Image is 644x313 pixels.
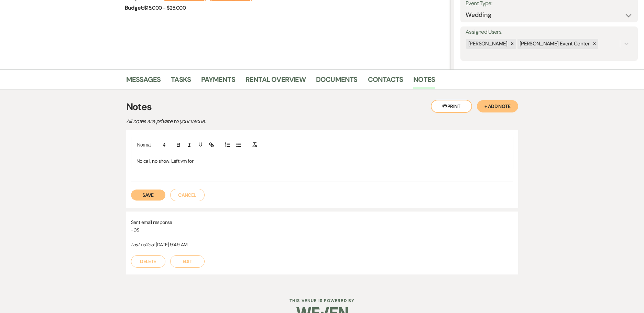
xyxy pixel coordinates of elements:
[171,74,191,89] a: Tasks
[201,74,235,89] a: Payments
[131,241,155,248] i: Last edited:
[245,74,306,89] a: Rental Overview
[126,100,518,114] h3: Notes
[316,74,358,89] a: Documents
[131,190,165,201] button: Save
[131,218,513,226] p: Sent email response
[477,100,518,112] button: + Add Note
[431,100,472,113] button: Print
[126,117,367,126] p: All notes are private to your venue.
[413,74,435,89] a: Notes
[126,74,161,89] a: Messages
[170,189,205,201] button: Cancel
[170,255,205,268] button: Edit
[131,255,165,268] button: Delete
[137,157,508,165] p: No call, no show. Left vm for
[144,4,186,11] span: $15,000 - $25,000
[517,39,591,49] div: [PERSON_NAME] Event Center
[125,4,144,11] span: Budget:
[131,241,513,248] div: [DATE] 9:49 AM
[466,27,633,37] label: Assigned Users:
[368,74,403,89] a: Contacts
[131,226,513,234] p: -DS
[466,39,509,49] div: [PERSON_NAME]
